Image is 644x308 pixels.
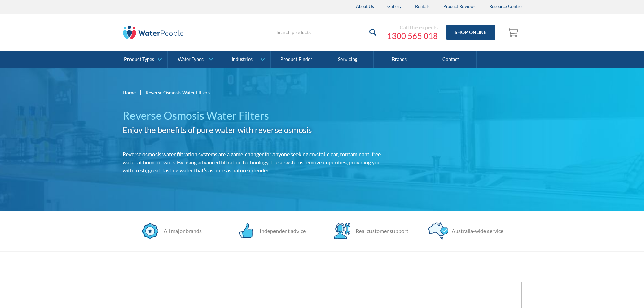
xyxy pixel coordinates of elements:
div: Real customer support [352,227,408,235]
img: The Water People [123,26,184,39]
a: Shop Online [446,25,495,40]
a: Product Finder [271,51,322,68]
img: shopping cart [507,27,520,38]
a: Servicing [322,51,374,68]
div: Product Types [124,56,154,62]
p: Reverse osmosis water filtration systems are a game-changer for anyone seeking crystal-clear, con... [123,150,382,174]
a: Brands [374,51,425,68]
a: Open empty cart [505,24,522,41]
h2: Enjoy the benefits of pure water with reverse osmosis [123,124,382,136]
div: Call the experts [387,24,438,31]
input: Search products [272,25,380,40]
div: Water Types [178,56,204,62]
a: Home [123,89,136,96]
div: Reverse Osmosis Water Filters [146,89,210,96]
div: Independent advice [256,227,306,235]
a: Product Types [116,51,167,68]
a: Water Types [168,51,219,68]
a: 1300 565 018 [387,31,438,41]
div: All major brands [160,227,202,235]
div: Australia-wide service [448,227,503,235]
a: Industries [219,51,270,68]
div: | [139,88,142,96]
a: Contact [425,51,477,68]
h1: Reverse Osmosis Water Filters [123,108,382,124]
div: Industries [232,56,253,62]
